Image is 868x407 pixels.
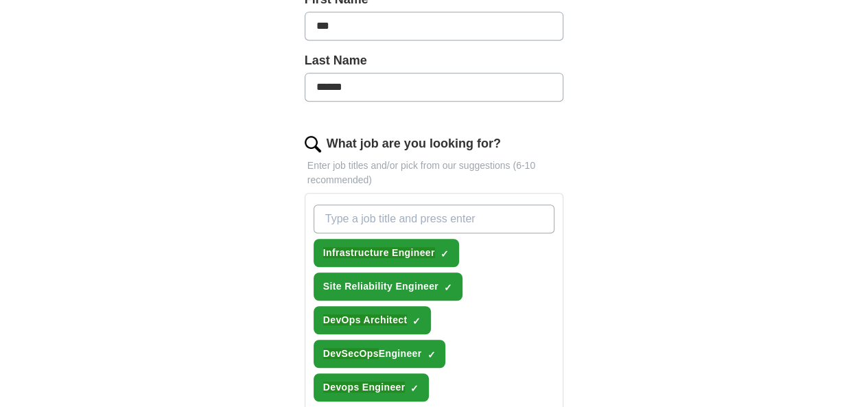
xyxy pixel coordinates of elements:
label: What job are you looking for? [327,135,501,153]
p: Enter job titles and/or pick from our suggestions (6-10 recommended) [305,159,564,187]
label: Last Name [305,51,564,70]
button: DevSecOpsEngineer✓ [314,340,446,368]
input: Type a job title and press enter [314,205,555,233]
em: DevOps Architect [323,314,408,325]
button: Devops Engineer✓ [314,373,430,402]
span: ✓ [412,316,421,327]
span: Site Reliability Engineer [323,279,438,294]
span: ✓ [441,248,449,259]
span: ✓ [444,282,452,293]
button: Site Reliability Engineer✓ [314,272,462,301]
img: search.png [305,136,321,152]
button: Infrastructure Engineer✓ [314,239,459,267]
span: Engineer [323,347,422,361]
em: Devops Engineer [323,382,406,393]
span: ✓ [427,349,435,360]
em: DevSecOps [323,348,379,359]
span: ✓ [410,383,419,394]
button: DevOps Architect✓ [314,306,432,334]
em: Infrastructure Engineer [323,247,435,258]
